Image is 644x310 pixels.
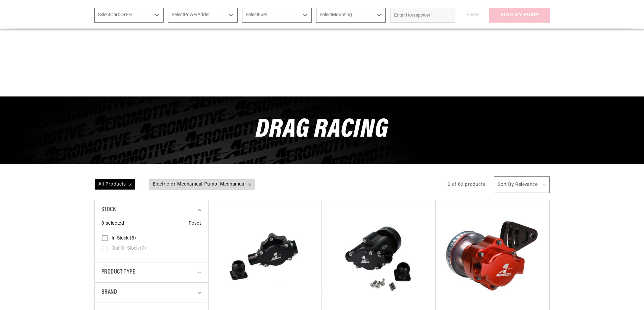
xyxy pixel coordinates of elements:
[390,8,455,23] input: Enter Horsepower
[101,288,117,298] span: Brand
[112,246,146,252] span: Out of stock (0)
[149,179,254,190] span: Electric or Mechanical Pump: Mechanical
[101,262,201,282] summary: Product type (0 selected)
[168,8,238,23] select: PowerAdder
[189,220,201,227] a: Reset
[149,179,255,190] a: Electric or Mechanical Pump: Mechanical
[101,200,201,220] summary: Stock (0 selected)
[101,205,116,215] span: Stock
[101,220,124,227] span: 0 selected
[448,182,485,187] span: 6 of 62 products
[95,179,135,190] span: All Products
[94,179,149,190] a: All Products
[316,8,386,23] select: Mounting
[101,283,201,303] summary: Brand (0 selected)
[256,117,389,143] span: Drag Racing
[242,8,312,23] select: Fuel
[112,235,136,242] span: In stock (6)
[94,8,164,23] select: CarbOrEFI
[101,267,136,277] span: Product type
